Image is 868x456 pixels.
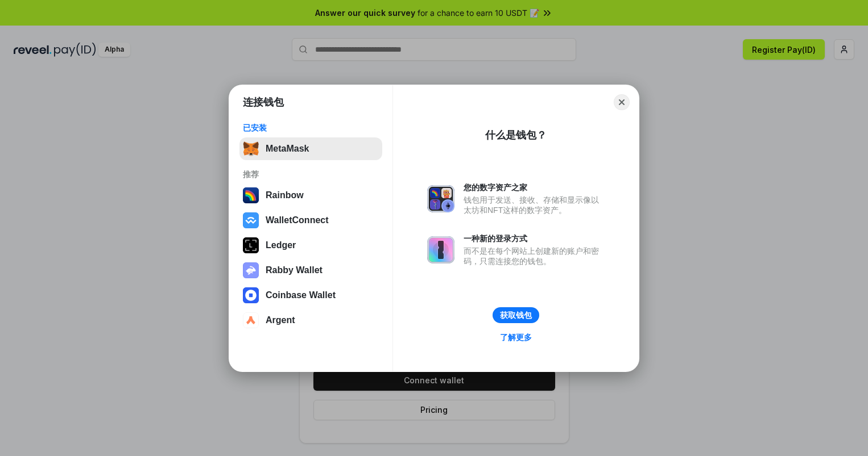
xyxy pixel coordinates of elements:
button: Ledger [239,234,382,257]
img: svg+xml,%3Csvg%20xmlns%3D%22http%3A%2F%2Fwww.w3.org%2F2000%2Fsvg%22%20width%3D%2228%22%20height%3... [243,237,259,253]
div: 钱包用于发送、接收、存储和显示像以太坊和NFT这样的数字资产。 [464,195,605,215]
div: 了解更多 [500,332,532,342]
div: 您的数字资产之家 [464,182,605,193]
div: Coinbase Wallet [266,290,336,300]
button: 获取钱包 [493,307,539,323]
img: svg+xml,%3Csvg%20xmlns%3D%22http%3A%2F%2Fwww.w3.org%2F2000%2Fsvg%22%20fill%3D%22none%22%20viewBox... [427,185,454,212]
img: svg+xml,%3Csvg%20width%3D%2228%22%20height%3D%2228%22%20viewBox%3D%220%200%2028%2028%22%20fill%3D... [243,212,259,228]
button: Rainbow [239,184,382,207]
div: MetaMask [266,144,309,154]
div: WalletConnect [266,215,329,225]
div: Rabby Wallet [266,265,323,275]
div: 一种新的登录方式 [464,233,605,244]
img: svg+xml,%3Csvg%20width%3D%2228%22%20height%3D%2228%22%20viewBox%3D%220%200%2028%2028%22%20fill%3D... [243,312,259,328]
div: Rainbow [266,190,304,200]
button: MetaMask [239,137,382,160]
img: svg+xml,%3Csvg%20width%3D%22120%22%20height%3D%22120%22%20viewBox%3D%220%200%20120%20120%22%20fil... [243,187,259,203]
div: Ledger [266,240,296,250]
img: svg+xml,%3Csvg%20xmlns%3D%22http%3A%2F%2Fwww.w3.org%2F2000%2Fsvg%22%20fill%3D%22none%22%20viewBox... [243,262,259,278]
button: Coinbase Wallet [239,284,382,307]
div: 已安装 [243,123,379,133]
img: svg+xml,%3Csvg%20xmlns%3D%22http%3A%2F%2Fwww.w3.org%2F2000%2Fsvg%22%20fill%3D%22none%22%20viewBox... [427,236,454,263]
button: Rabby Wallet [239,259,382,282]
button: Close [614,94,630,110]
div: 什么是钱包？ [485,128,547,142]
button: WalletConnect [239,209,382,232]
img: svg+xml,%3Csvg%20width%3D%2228%22%20height%3D%2228%22%20viewBox%3D%220%200%2028%2028%22%20fill%3D... [243,287,259,303]
img: svg+xml,%3Csvg%20fill%3D%22none%22%20height%3D%2233%22%20viewBox%3D%220%200%2035%2033%22%20width%... [243,141,259,157]
button: Argent [239,309,382,332]
div: Argent [266,315,295,325]
div: 而不是在每个网站上创建新的账户和密码，只需连接您的钱包。 [464,246,605,266]
div: 获取钱包 [500,310,532,320]
a: 了解更多 [493,330,539,345]
h1: 连接钱包 [243,95,284,109]
div: 推荐 [243,169,379,179]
